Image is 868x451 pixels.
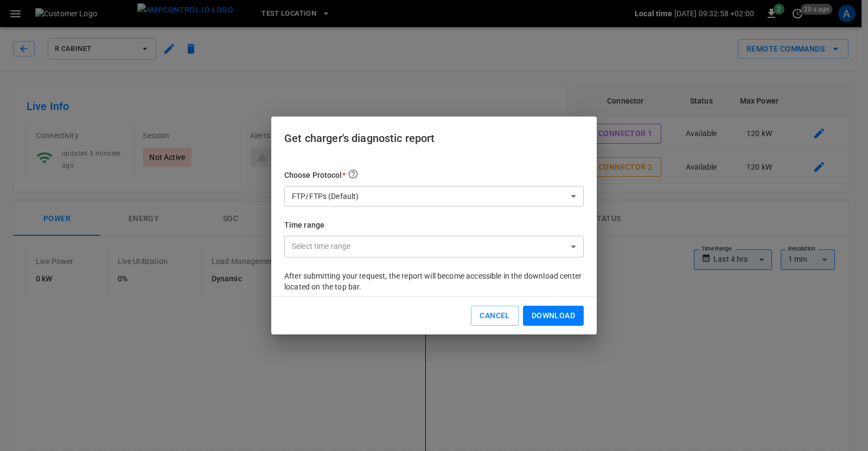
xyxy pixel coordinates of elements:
[284,220,584,231] h6: Time range
[523,306,584,326] button: Download
[284,169,584,182] h6: Choose Protocol
[284,186,584,207] div: FTP/FTPs (Default)
[471,306,518,326] button: Cancel
[284,130,584,147] h6: Get charger's diagnostic report
[284,270,584,292] p: After submitting your request, the report will become accessible in the download center located o...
